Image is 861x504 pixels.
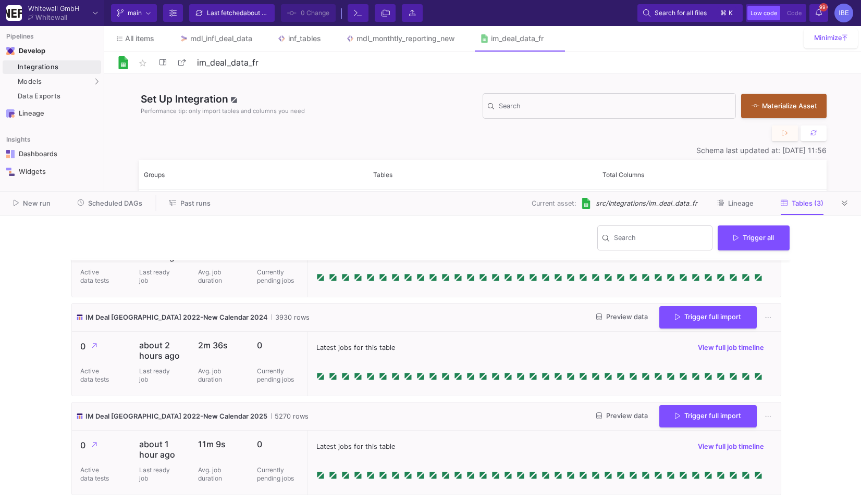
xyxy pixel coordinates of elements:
button: IBE [831,4,853,22]
p: Active data tests [80,367,112,384]
span: Preview data [596,412,648,420]
span: Scheduled DAGs [88,199,142,207]
button: 99+ [809,4,828,22]
button: New run [1,195,63,211]
mat-icon: star_border [137,57,149,69]
span: Preview data [596,313,648,321]
span: IM Deal [GEOGRAPHIC_DATA] 2022 [188,190,361,215]
button: Preview data [588,309,656,325]
p: Avg. job duration [198,466,229,483]
div: inf_tables [288,34,321,43]
div: Set Up Integration [139,92,483,120]
div: mdl_monthtly_reporting_new [356,34,455,43]
img: icon [76,411,83,421]
div: im_deal_data_fr [491,34,544,43]
img: Tab icon [179,34,188,43]
p: Active data tests [80,268,112,285]
button: Past runs [157,195,223,211]
img: [Legacy] Google Sheets [581,198,592,209]
span: about 1 hour ago [243,9,292,17]
p: about 1 hour ago [139,439,181,460]
span: IM Deal [GEOGRAPHIC_DATA] 2022-New Calendar 2025 [85,411,267,421]
span: Trigger full import [675,412,741,420]
div: Whitewall [35,14,67,21]
div: Integrations [18,63,99,71]
p: 0 [257,340,299,350]
button: Trigger full import [659,405,757,427]
button: View full job timeline [690,439,772,455]
div: Dashboards [19,150,87,158]
button: Search for all files⌘k [637,4,743,22]
button: main [111,4,157,22]
p: 2m 36s [198,340,240,350]
p: 0 [80,439,122,452]
span: Tables (3) [792,199,823,207]
p: Currently pending jobs [257,466,299,483]
span: View full job timeline [698,344,764,351]
div: Develop [19,47,34,55]
span: Trigger all [733,234,774,242]
span: Lineage [728,199,754,207]
input: Search for Tables, Columns, etc. [499,104,731,112]
img: Tab icon [346,34,355,43]
span: k [729,7,733,19]
button: Trigger full import [659,306,757,329]
span: 3930 rows [272,312,310,322]
span: Total Columns [602,171,644,179]
button: Last fetchedabout 1 hour ago [189,4,275,22]
span: View full job timeline [698,443,764,450]
p: 0 [80,340,122,353]
a: Integrations [3,60,101,74]
p: Avg. job duration [198,268,229,285]
a: Navigation iconDashboards [3,146,101,162]
span: New run [23,199,51,207]
span: Search for all files [655,5,707,21]
a: Data Exports [3,90,101,103]
div: Data Exports [18,92,99,100]
span: ⌘ [720,7,727,19]
img: Navigation icon [6,109,15,118]
img: Tab icon [480,34,489,43]
button: ⌘k [717,7,737,19]
span: Models [18,78,42,86]
span: Latest jobs for this table [316,442,395,451]
p: Currently pending jobs [257,367,299,384]
span: src/Integrations/im_deal_data_fr [596,198,697,208]
div: Schema last updated at: [DATE] 11:56 [139,146,827,155]
img: Logo [117,56,130,69]
span: main [128,5,142,21]
a: Navigation iconLineage [3,105,101,122]
span: Trigger full import [675,313,741,321]
button: View full job timeline [690,340,772,356]
p: Last ready job [139,268,170,285]
p: 11m 9s [198,439,240,449]
div: Press SPACE to select this row. [139,190,827,215]
img: Navigation icon [6,47,15,55]
p: Active data tests [80,466,112,483]
span: 99+ [819,3,828,11]
p: Avg. job duration [198,367,229,384]
mat-expansion-panel-header: Navigation iconDevelop [3,43,101,59]
div: Widgets [19,168,87,176]
span: IM Deal [GEOGRAPHIC_DATA] 2022-New Calendar 2024 [85,312,268,322]
button: Tables (3) [768,195,836,211]
span: Low code [751,9,777,17]
button: Low code [747,6,780,20]
button: Preview data [588,408,656,424]
span: Current asset: [532,198,576,208]
p: about 2 hours ago [139,340,181,361]
span: Latest jobs for this table [316,343,395,352]
span: Groups [144,171,165,179]
p: Last ready job [139,466,170,483]
p: 0 [257,439,299,449]
button: Lineage [705,195,766,211]
button: Scheduled DAGs [65,195,155,211]
button: Materialize Asset [741,94,827,118]
div: Whitewall GmbH [28,5,79,12]
span: Code [787,9,802,17]
p: Currently pending jobs [257,268,299,285]
div: mdl_infl_deal_data [190,34,252,43]
p: Last ready job [139,367,170,384]
div: IBE [834,4,853,22]
img: Tab icon [277,34,286,43]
